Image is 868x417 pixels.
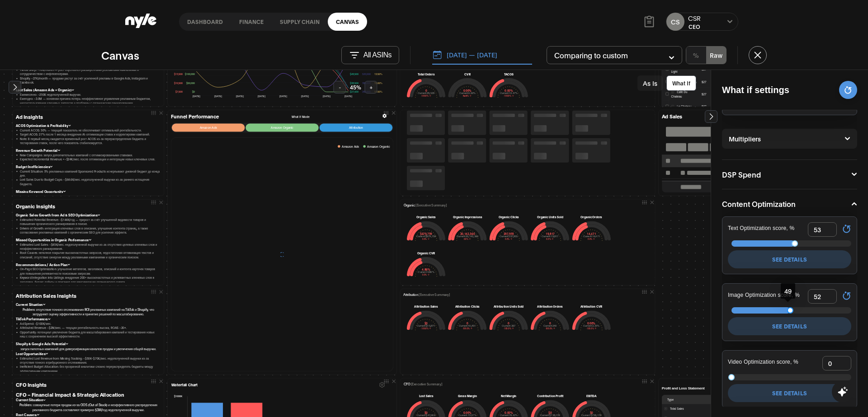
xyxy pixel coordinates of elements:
button: Amazon Ads [338,144,359,149]
li: Target ACOS: 27% после 1 месяца внедрения AI-оптимизации ставок и корректировки кампаний. [20,132,160,136]
tspan: [DATE] [258,95,265,98]
tspan: [DATE] [236,95,244,98]
tspan: [DATE] [301,95,309,98]
div: Gross Margin [448,394,487,398]
div: 0.0% [448,238,487,241]
button: [DATE] — [DATE] [432,46,532,65]
div: Lost Sales [407,394,446,398]
img: Calendar [432,50,442,60]
h4: Root Causes: [16,412,160,417]
p: Attribution [403,292,450,297]
td: Total Sales [662,404,748,414]
h4: Text Optimization score, % [728,225,794,232]
button: Reset all sliders to default [839,81,857,99]
li: On-Page SEO Optimization: улучшение метатегов, заголовков, описаний и контента карточек товаров д... [20,267,160,275]
div: 0.0% [531,238,570,241]
li: Estimated Lost Revenue from Missing Tracking: ~$50K–$70K/мес. недополученной выручки из-за отсутс... [20,356,160,365]
button: Multipliers [729,136,850,142]
div: Contribution Profit [531,394,570,398]
tspan: [DATE] [214,95,222,98]
h4: ACOS Optimization & Profitability [16,123,160,128]
td: $27 [699,76,714,87]
div: EBITDA [572,394,611,398]
div: -100.0% [489,94,528,98]
button: - [334,81,346,94]
div: -100.0% [407,94,446,98]
h4: Current: $738,178 [531,414,570,416]
tspan: $13,500 [174,72,183,75]
div: Attribution Units Sold [489,305,528,309]
li: Root Causes: неполное покрытие высокочастотных запросов, недостаточная оптимизация текстов и опис... [20,250,160,259]
li: TikTok Shop: ~18K/month — рост обусловлен расширенными рекламными кампаниями и сотрудничеством с ... [20,67,160,76]
h4: Shopify & Google Ads Potential [16,341,160,346]
div: Net Margin [489,394,528,398]
h2: Profit and Loss Statement [662,385,859,395]
button: See Details [728,384,851,402]
button: % [686,47,706,64]
h4: Current Situation [16,398,160,403]
tspan: $1000K [174,394,182,398]
th: Type [662,395,747,404]
div: NaN% [448,94,487,98]
h4: Current: 0.00% [448,92,487,94]
tspan: $50,000 [186,81,195,84]
h4: Current: 10,451 [448,324,487,327]
div: 0.0% [407,273,446,276]
p: Problem: совокупные потери продаж из-за OOS (Out of Stock) и неэффективного распределения рекламн... [16,403,160,412]
td: $27 [699,101,714,112]
h4: Budget Inefficiencies [16,164,160,169]
div: CSR [688,14,701,23]
h4: Current: 78.42% [489,414,528,416]
div: -100.0% [572,327,611,330]
li: Estimated Potential Revenue: ~$144K/год — прирост за счёт улучшенной видимости товаров и повышени... [20,217,160,226]
h4: Current: 367 [489,324,528,327]
h4: Current: $738,178 [572,414,611,416]
h4: Current: 3.25% [572,324,611,327]
button: DSP Spend [722,171,857,178]
p: Problem: отсутствие точного отслеживания ROI рекламных кампаний на TikTok и Shopify, что затрудня... [16,307,160,317]
p: All ASINs [363,51,392,59]
tspan: 11.50% [374,90,382,93]
a: Dashboard [179,13,231,31]
tspan: $7,500 [175,90,183,93]
button: See Details [728,317,851,335]
div: 0.0% [407,238,446,241]
tspan: $100,000 [185,72,195,75]
h4: Current: 340 [531,324,570,327]
h3: CFO – Financial Impact & Strategic Allocation [16,391,160,398]
li: Ежемесячно: ~250K недополученной выручки. [20,92,160,96]
button: Expand row [671,105,674,108]
span: 45 % [350,84,361,91]
p: запуск пилотных кампаний для диверсификации каналов продаж и увеличения общей выручки. [16,346,160,351]
p: Organic [403,203,447,208]
div: -100.0% [489,327,528,330]
li: Drivers of Growth: интеграция ключевых слов в описания, улучшение контента страниц, а также согла... [20,226,160,234]
li: Expected Incremental Revenue: +~$24K/мес. после оптимизации и интеграции новых ключевых слов. [20,157,160,161]
div: TACOS [489,72,528,76]
li: Ad Spend: ~$100K/мес. [20,321,160,325]
h4: Missed Opportunities in Organic Performance [16,237,160,242]
button: Attribution [320,124,393,132]
tspan: $10,500 [174,81,183,84]
div: CEO [688,23,701,30]
li: Inefficient Budget Allocation: без прозрачной аналитики сложно перераспределять бюджеты между эфф... [20,364,160,373]
h3: Ad Sales [662,113,859,120]
li: Lost Sales Due to Budget Caps: ~$64.6K/мес. недополученной выручки из-за раннего истощения бюджета. [20,177,160,186]
button: Amazon Organic [363,144,390,149]
div: Organic Clicks [489,215,528,219]
h3: CFO Insights [16,382,160,388]
h4: Lost Opportunities [16,351,160,356]
h4: Revenue Growth Potential [16,148,160,153]
button: Raw [706,47,726,64]
button: CS [666,13,684,31]
button: Amazon Ads [172,124,245,132]
button: Comparing to custom [547,46,682,64]
div: Attribution Orders [531,305,570,309]
a: Canvas [328,13,367,31]
h4: Current Situation [16,302,160,307]
div: Attribution Clicks [448,305,487,309]
button: Amazon Organic [245,124,319,132]
h4: Current: 72.37% [448,414,487,416]
span: [Executive Summary] [419,292,450,296]
h2: Canvas [101,48,139,62]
